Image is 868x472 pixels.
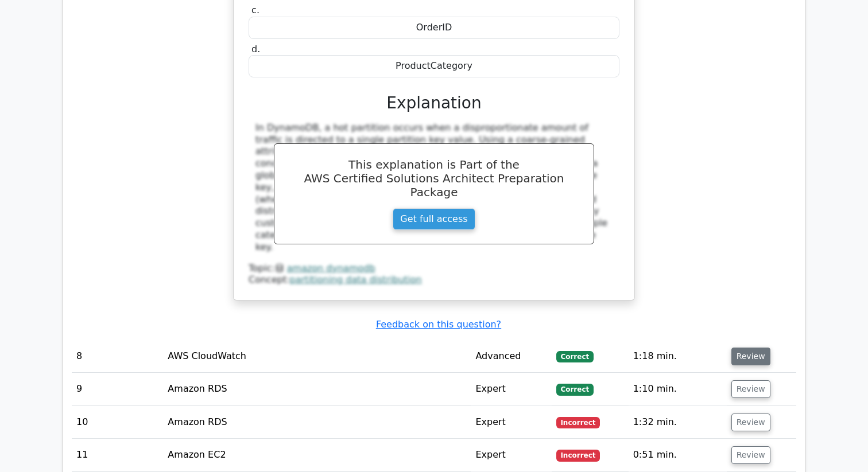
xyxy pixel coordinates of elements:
a: amazon dynamodb [287,263,375,274]
td: 1:18 min. [629,340,727,373]
div: Topic: [249,263,619,275]
td: 9 [72,373,163,405]
span: c. [251,5,259,15]
div: Concept: [249,274,619,286]
td: Advanced [471,340,551,373]
div: In DynamoDB, a hot partition occurs when a disproportionate amount of traffic is directed to a si... [255,122,613,253]
td: Amazon EC2 [163,439,471,471]
td: 8 [72,340,163,373]
td: 1:32 min. [629,406,727,439]
button: Review [731,380,770,398]
div: OrderID [249,17,619,39]
span: Incorrect [556,450,600,461]
span: Correct [556,351,594,362]
div: ProductCategory [249,55,619,77]
a: partitioning data distribution [290,274,422,285]
a: Get full access [393,208,475,230]
td: 0:51 min. [629,439,727,471]
span: Incorrect [556,417,600,428]
button: Review [731,348,770,365]
span: Correct [556,384,594,395]
button: Review [731,414,770,431]
td: 10 [72,406,163,439]
span: d. [251,44,260,54]
button: Review [731,446,770,464]
td: 11 [72,439,163,471]
td: 1:10 min. [629,373,727,405]
td: Expert [471,406,551,439]
td: Amazon RDS [163,406,471,439]
a: Feedback on this question? [376,319,501,330]
td: Amazon RDS [163,373,471,405]
h3: Explanation [255,93,613,113]
td: Expert [471,373,551,405]
td: Expert [471,439,551,471]
td: AWS CloudWatch [163,340,471,373]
